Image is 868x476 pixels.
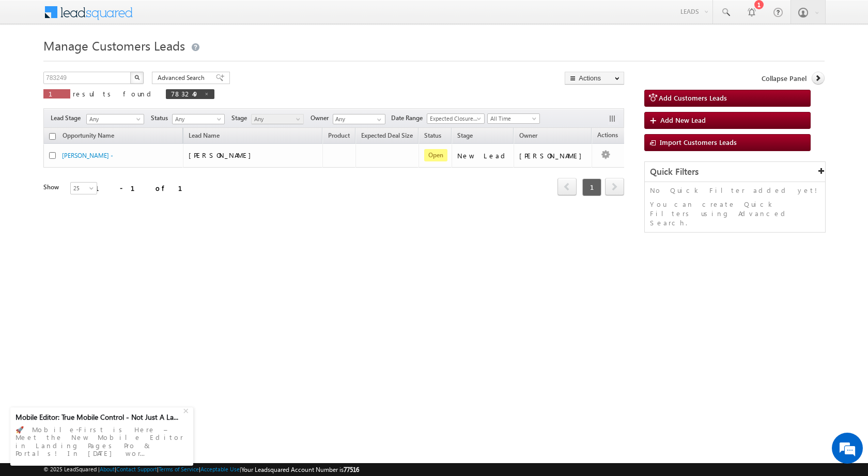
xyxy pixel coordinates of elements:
[650,200,820,227] p: You can create Quick Filters using Advanced Search.
[645,162,825,182] div: Quick Filters
[43,37,185,54] span: Manage Customers Leads
[457,132,473,139] span: Stage
[519,132,537,139] span: Owner
[592,129,623,143] span: Actions
[391,113,427,123] span: Date Range
[51,113,85,123] span: Lead Stage
[43,465,359,474] span: © 2025 LeadSquared | | | | |
[519,151,587,160] div: [PERSON_NAME]
[565,72,624,85] button: Actions
[660,116,706,124] span: Add New Lead
[16,422,188,461] div: 🚀 Mobile-First is Here – Meet the New Mobile Editor in Landing Pages Pro & Portals! In [DATE] wor...
[71,184,98,193] span: 25
[171,89,199,98] span: 783249
[582,178,601,196] span: 1
[557,178,577,195] span: prev
[183,130,225,143] span: Lead Name
[241,466,359,473] span: Your Leadsquared Account Number is
[173,114,222,124] span: Any
[371,114,384,125] a: Show All Items
[57,130,119,143] a: Opportunity Name
[86,114,144,124] a: Any
[73,89,155,98] span: results found
[557,179,577,195] a: prev
[70,182,97,194] a: 25
[660,138,737,146] span: Import Customers Leads
[762,74,807,83] span: Collapse Panel
[487,113,540,124] a: All Time
[650,186,820,195] p: No Quick Filter added yet!
[311,113,333,123] span: Owner
[333,114,385,124] input: Type to Search
[356,130,418,143] a: Expected Deal Size
[172,114,225,124] a: Any
[427,114,481,123] span: Expected Closure Date
[328,132,350,139] span: Product
[251,114,304,124] a: Any
[62,152,113,159] a: [PERSON_NAME] -
[605,178,624,195] span: next
[488,114,537,123] span: All Time
[151,113,172,123] span: Status
[181,404,193,416] div: +
[49,133,56,140] input: Check all records
[344,466,359,473] span: 77516
[116,466,157,472] a: Contact Support
[231,113,251,123] span: Stage
[424,149,447,161] span: Open
[95,182,195,194] div: 1 - 1 of 1
[252,114,301,124] span: Any
[159,466,199,472] a: Terms of Service
[43,183,62,192] div: Show
[134,75,139,80] img: Search
[452,130,478,143] a: Stage
[189,151,256,159] span: [PERSON_NAME]
[16,413,182,422] div: Mobile Editor: True Mobile Control - Not Just A La...
[63,132,114,139] span: Opportunity Name
[659,93,727,102] span: Add Customers Leads
[419,130,446,143] a: Status
[100,466,115,472] a: About
[49,89,65,98] span: 1
[158,73,208,83] span: Advanced Search
[457,151,509,160] div: New Lead
[605,179,624,195] a: next
[87,114,141,124] span: Any
[427,113,485,124] a: Expected Closure Date
[361,132,413,139] span: Expected Deal Size
[200,466,240,472] a: Acceptable Use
